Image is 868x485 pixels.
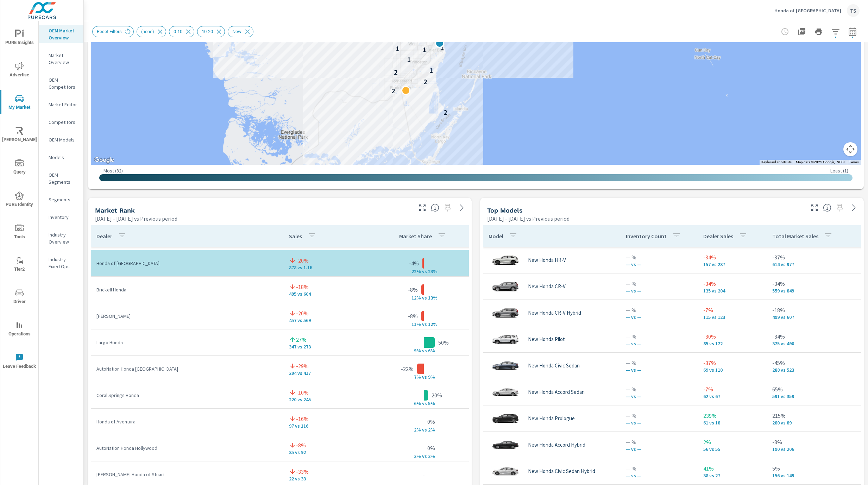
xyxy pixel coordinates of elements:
img: glamour [491,434,520,455]
button: Make Fullscreen [417,202,428,213]
p: — % [626,359,692,367]
p: 2 [444,108,447,116]
span: [PERSON_NAME] [2,127,36,144]
p: Market Share [399,233,432,240]
div: New [228,26,253,37]
button: Keyboard shortcuts [761,160,792,165]
p: OEM Market Overview [49,27,78,41]
p: -10% [296,388,309,397]
p: New Honda Pilot [528,336,565,342]
button: Apply Filters [829,25,843,39]
p: 156 vs 149 [772,473,847,478]
p: -30% [703,332,761,341]
span: Tools [2,224,36,241]
p: OEM Models [49,136,78,143]
span: (none) [137,29,158,34]
p: 495 vs 604 [289,291,374,297]
p: 41% [703,464,761,473]
div: Reset Filters [92,26,134,37]
p: Coral Springs Honda [96,392,278,399]
p: 65% [772,385,847,393]
p: -20% [296,256,309,265]
p: Inventory [49,214,78,221]
div: Market Overview [39,50,83,68]
p: 11% v [406,321,424,327]
h5: Top Models [487,207,523,214]
p: [PERSON_NAME] [96,313,278,320]
p: -34% [772,332,847,341]
p: 215% [772,411,847,420]
span: 10-20 [197,29,217,34]
p: 38 vs 27 [703,473,761,478]
div: Market Editor [39,99,83,110]
p: — % [626,438,692,446]
span: PURE Insights [2,30,36,47]
p: 69 vs 110 [703,367,761,373]
p: 2% v [406,453,424,459]
div: Industry Fixed Ops [39,254,83,272]
p: New Honda Civic Sedan [528,363,580,369]
p: OEM Competitors [49,76,78,90]
p: 20% [432,391,442,399]
p: 614 vs 977 [772,262,847,267]
p: -33% [296,467,309,476]
p: 27% [296,335,307,344]
p: — % [626,253,692,262]
span: Leave Feedback [2,353,36,371]
img: glamour [491,461,520,482]
span: New [228,29,246,34]
p: 294 vs 417 [289,370,374,376]
p: — % [626,464,692,473]
span: PURE Identity [2,191,36,209]
p: AutoNation Honda Hollywood [96,445,278,452]
p: — vs — [626,446,692,452]
p: 2 [394,68,398,76]
p: 2% [703,438,761,446]
p: [DATE] - [DATE] vs Previous period [95,214,177,223]
span: Advertise [2,62,36,79]
p: 325 vs 490 [772,341,847,346]
p: 85 vs 92 [289,449,374,455]
p: 591 vs 359 [772,393,847,399]
p: 62 vs 67 [703,393,761,399]
p: Honda of [GEOGRAPHIC_DATA] [96,260,278,267]
p: — % [626,332,692,341]
p: Dealer Sales [703,233,733,240]
p: Total Market Sales [772,233,818,240]
p: -7% [703,385,761,393]
div: Competitors [39,117,83,127]
span: Map data ©2025 Google, INEGI [796,160,845,164]
div: (none) [137,26,166,37]
div: 10-20 [197,26,225,37]
p: [PERSON_NAME] Honda of Stuart [96,471,278,478]
p: 559 vs 849 [772,288,847,294]
p: 135 vs 204 [703,288,761,294]
p: -22% [401,365,414,373]
span: Select a preset date range to save this widget [834,202,845,213]
p: Industry Fixed Ops [49,256,78,270]
span: 0-10 [169,29,187,34]
p: 1 [429,66,433,75]
p: Industry Overview [49,231,78,245]
p: 1 [407,55,411,64]
p: s 2% [424,453,441,459]
p: -4% [409,259,419,267]
a: Terms (opens in new tab) [849,160,859,164]
p: Least ( 1 ) [830,168,848,174]
p: Honda of [GEOGRAPHIC_DATA] [774,7,841,14]
p: AutoNation Honda [GEOGRAPHIC_DATA] [96,365,278,372]
p: 457 vs 569 [289,317,374,323]
a: See more details in report [848,202,860,213]
p: 1 [395,44,399,53]
p: — vs — [626,314,692,320]
p: 85 vs 122 [703,341,761,346]
p: New Honda Accord Sedan [528,389,585,395]
div: TS [847,4,860,17]
div: Segments [39,194,83,205]
p: 5% [772,464,847,473]
p: Market Overview [49,52,78,66]
span: My Market [2,94,36,112]
button: Print Report [812,25,826,39]
p: 1 [422,45,426,54]
p: 499 vs 607 [772,314,847,320]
